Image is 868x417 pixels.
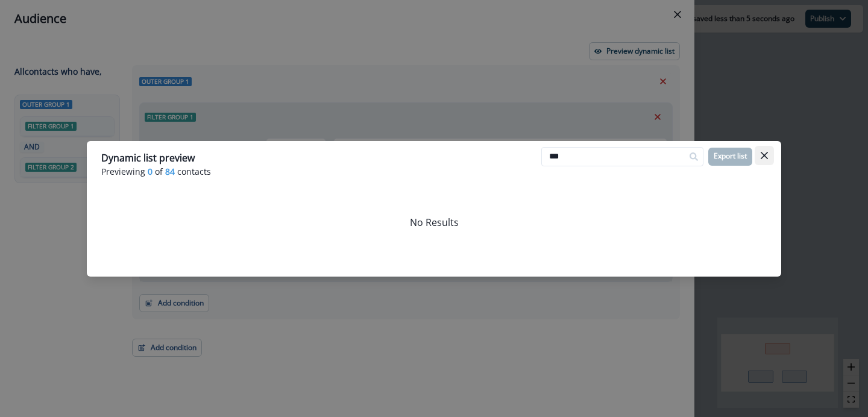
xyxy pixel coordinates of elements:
button: Export list [708,148,752,166]
p: Previewing of contacts [101,165,767,178]
p: No Results [410,215,459,230]
span: 0 [148,165,153,178]
p: Dynamic list preview [101,151,195,165]
button: Close [755,146,774,165]
p: Export list [714,152,747,160]
span: 84 [165,165,175,178]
